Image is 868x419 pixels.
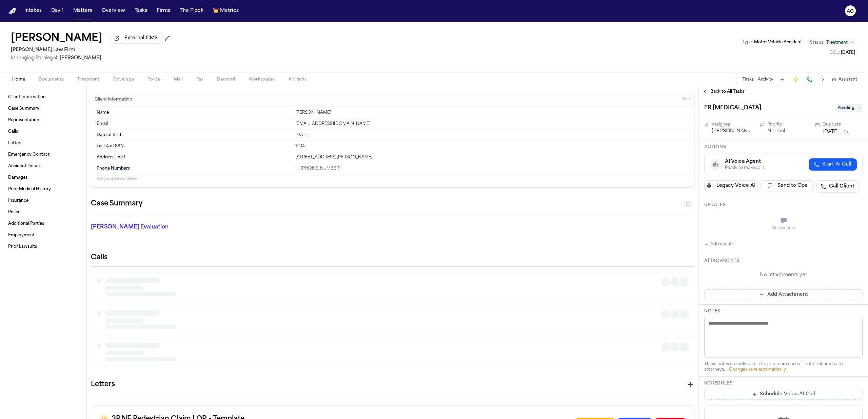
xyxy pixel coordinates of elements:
[289,77,307,82] span: Artifacts
[60,56,101,61] span: [PERSON_NAME]
[758,77,773,82] button: Activity
[823,129,839,135] button: [DATE]
[725,165,765,171] div: Ready to make calls
[8,8,16,14] img: Finch Logo
[295,166,340,171] a: Call 1 (917) 459-8391
[704,225,863,231] div: No updates
[712,122,752,127] div: Assignee
[111,33,161,44] button: External CMS
[132,5,150,17] button: Tasks
[791,75,801,84] button: Create Immediate Task
[761,180,814,191] button: Send to Ops
[704,240,734,248] button: Add update
[124,35,158,42] span: External CMS
[704,180,758,191] button: Legacy Voice AI
[710,89,744,94] span: Back to All Tasks
[704,361,863,372] div: These notes are only visible to your team and will not be shared with attorneys.
[249,77,275,82] span: Workspaces
[740,39,804,46] button: Edit Type: Motor Vehicle Accident
[754,40,802,44] span: Motor Vehicle Accident
[704,381,863,386] h3: Schedules
[5,218,81,229] a: Additional Parties
[5,103,81,114] a: Case Summary
[97,166,130,171] span: Phone Numbers
[91,379,115,390] h1: Letters
[5,172,81,183] a: Damages
[113,77,134,82] span: Coverage
[295,132,689,138] div: [DATE]
[702,103,764,113] h1: ER [MEDICAL_DATA]
[295,144,689,149] div: 1704
[71,5,95,17] button: Matters
[5,126,81,137] a: Calls
[767,122,807,127] div: Priority
[767,128,785,135] button: Normal
[5,149,81,160] a: Emergency Contact
[93,97,134,102] h3: Client Information
[704,309,863,314] h3: Notes
[726,368,786,372] span: • Changes save automatically
[5,184,81,195] a: Prior Medical History
[5,161,81,172] a: Accident Details
[5,92,81,103] a: Client Information
[91,223,287,231] p: [PERSON_NAME] Evaluation
[681,94,692,105] button: Edit
[810,40,824,45] span: Status:
[77,77,100,82] span: Treatment
[5,195,81,206] a: Insurance
[196,77,203,82] span: Fax
[704,389,863,400] button: Schedule Voice AI Call
[777,75,787,84] button: Add Task
[22,5,44,17] a: Intakes
[97,132,291,138] dt: Date of Birth
[5,241,81,252] a: Prior Lawsuits
[704,145,863,150] h3: Actions
[839,77,857,82] span: Assistant
[11,46,173,54] h2: [PERSON_NAME] Law Firm
[816,180,859,193] a: Call Client
[826,40,848,45] span: Treatment
[827,49,857,56] button: Edit DOL: 2025-07-09
[5,207,81,218] a: Police
[12,77,25,82] span: Home
[809,158,857,171] button: Start AI Call
[822,161,851,168] span: Start AI Call
[704,258,863,264] h3: Attachments
[154,5,173,17] button: Firms
[99,5,128,17] a: Overview
[11,32,102,45] h1: [PERSON_NAME]
[805,75,814,84] button: Make a Call
[177,5,206,17] button: The Flock
[5,138,81,149] a: Letters
[5,230,81,241] a: Employment
[295,110,689,115] div: [PERSON_NAME]
[11,32,102,45] button: Edit matter name
[97,177,689,182] p: 6 empty fields not shown.
[91,253,694,262] h2: Calls
[97,155,291,160] dt: Address Line 1
[217,77,235,82] span: Demand
[807,39,857,47] button: Change status from Treatment
[295,155,689,160] div: [STREET_ADDRESS][PERSON_NAME]
[841,51,855,55] span: [DATE]
[713,161,718,168] span: 🤖
[823,122,863,127] div: Due date
[97,110,291,115] dt: Name
[147,77,160,82] span: Police
[842,128,850,136] button: Snooze task
[210,5,241,17] button: crownMetrics
[48,5,66,17] button: Day 1
[91,198,142,209] h2: Case Summary
[704,289,863,300] button: Add Attachment
[8,8,16,14] a: Home
[742,40,753,44] span: Type :
[11,56,58,61] span: Managing Paralegal:
[97,121,291,127] dt: Email
[835,104,863,112] span: Pending
[39,77,64,82] span: Documents
[704,272,863,279] div: No attachments yet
